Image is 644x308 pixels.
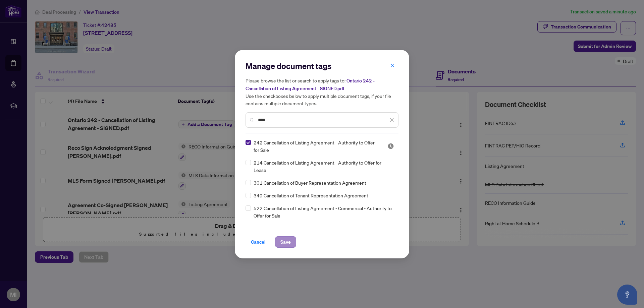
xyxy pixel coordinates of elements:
[251,237,266,247] span: Cancel
[254,139,379,153] span: 242 Cancellation of Listing Agreement - Authority to Offer for Sale
[246,61,398,71] h2: Manage document tags
[254,179,366,186] span: 301 Cancellation of Buyer Representation Agreement
[246,77,398,107] h5: Please browse the list or search to apply tags to: Use the checkboxes below to apply multiple doc...
[390,63,395,68] span: close
[280,237,291,247] span: Save
[275,236,296,248] button: Save
[254,204,394,219] span: 522 Cancellation of Listing Agreement - Commercial - Authority to Offer for Sale
[387,143,394,149] img: status
[246,78,375,91] span: Ontario 242 - Cancellation of Listing Agreement - SIGNED.pdf
[254,159,394,174] span: 214 Cancellation of Listing Agreement - Authority to Offer for Lease
[254,192,368,199] span: 349 Cancellation of Tenant Representation Agreement
[617,285,637,305] button: Open asap
[246,236,271,248] button: Cancel
[387,143,394,149] span: Pending Review
[389,118,394,122] span: close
